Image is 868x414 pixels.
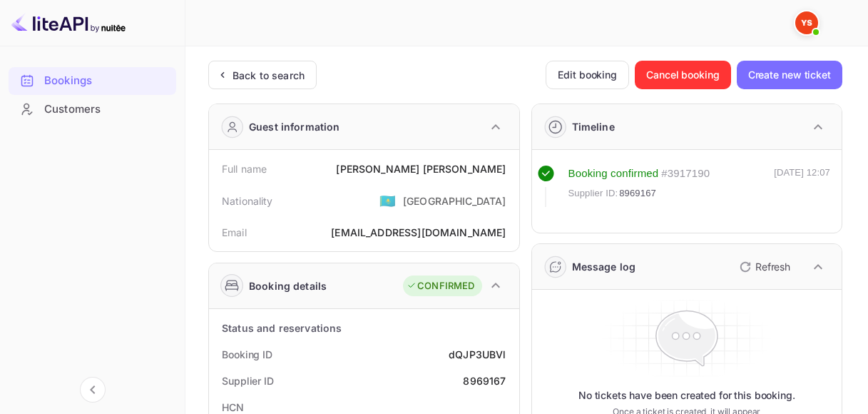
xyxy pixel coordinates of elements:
a: Bookings [9,67,176,94]
span: 8969167 [619,186,656,201]
div: [EMAIL_ADDRESS][DOMAIN_NAME] [331,225,506,240]
div: [DATE] 12:07 [774,166,830,207]
div: Message log [572,259,636,274]
button: Cancel booking [635,61,731,89]
div: Booking details [249,278,327,293]
div: Booking confirmed [568,166,659,182]
div: 8969167 [463,373,506,388]
span: Supplier ID: [568,186,618,201]
div: Nationality [222,193,273,208]
div: Customers [9,96,176,123]
div: Booking ID [222,347,272,362]
div: Customers [44,101,169,118]
p: No tickets have been created for this booking. [578,388,795,403]
div: CONFIRMED [407,279,474,293]
div: # 3917190 [661,166,710,182]
div: Back to search [233,68,305,83]
div: Bookings [9,67,176,95]
div: Email [222,225,247,240]
div: Supplier ID [222,373,274,388]
button: Create new ticket [737,61,842,89]
p: Refresh [755,259,790,274]
div: [PERSON_NAME] [PERSON_NAME] [336,161,506,176]
div: [GEOGRAPHIC_DATA] [403,193,506,208]
div: Bookings [44,73,169,89]
div: Status and reservations [222,320,342,335]
img: LiteAPI logo [11,11,126,34]
button: Refresh [731,256,796,278]
div: Timeline [572,119,615,134]
div: dQJP3UBVl [449,347,506,362]
span: United States [379,188,396,213]
button: Edit booking [546,61,629,89]
div: Guest information [249,119,340,134]
div: Full name [222,161,267,176]
a: Customers [9,96,176,122]
button: Collapse navigation [80,377,106,403]
img: Yandex Support [795,11,818,34]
